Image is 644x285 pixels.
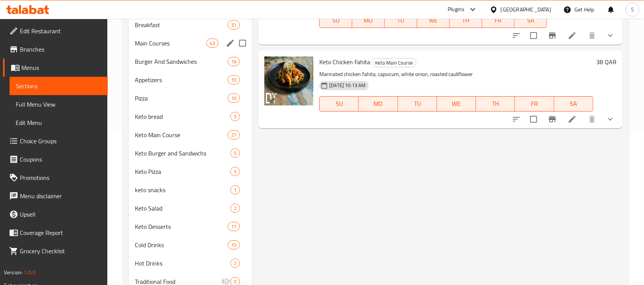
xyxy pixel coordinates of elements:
button: delete [583,110,601,128]
span: 43 [207,40,218,47]
button: SU [319,96,359,112]
button: FR [482,13,515,28]
span: FR [518,98,551,109]
div: Hot Drinks [135,259,230,268]
span: Burger And Sandwiches [135,57,228,66]
svg: Show Choices [606,115,615,124]
a: Full Menu View [10,95,108,113]
span: S [631,5,634,14]
button: FR [515,96,554,112]
div: Keto bread5 [129,107,252,126]
div: items [228,130,240,139]
a: Choice Groups [3,132,108,150]
span: 11 [228,223,239,230]
div: Keto bread [135,112,230,121]
div: Keto Pizza5 [129,162,252,181]
div: Breakfast31 [129,16,252,34]
span: Keto Pizza [135,167,230,176]
a: Sections [10,77,108,95]
div: items [228,20,240,29]
a: Menus [3,58,108,77]
span: Coupons [20,155,102,164]
div: [GEOGRAPHIC_DATA] [501,5,551,14]
div: Appetizers10 [129,71,252,89]
div: items [230,149,240,158]
span: Promotions [20,173,102,182]
span: Select to update [526,111,542,127]
div: Main Courses43edit [129,34,252,52]
span: WE [420,15,447,26]
div: items [228,57,240,66]
button: sort-choices [507,110,526,128]
div: Keto Desserts11 [129,217,252,236]
button: SA [554,96,593,112]
span: TH [479,98,512,109]
a: Coverage Report [3,223,108,242]
span: Keto Main Course [372,58,416,67]
span: Choice Groups [20,136,102,146]
span: Main Courses [135,39,206,48]
span: SU [323,98,356,109]
span: 2 [231,260,239,267]
span: Cold Drinks [135,240,228,249]
span: Grocery Checklist [20,246,102,256]
span: Menu disclaimer [20,191,102,201]
a: Branches [3,40,108,58]
div: Keto Salad2 [129,199,252,217]
a: Coupons [3,150,108,168]
button: Branch-specific-item [543,110,561,128]
span: SU [323,15,349,26]
span: Keto Desserts [135,222,228,231]
p: Marinated chicken fahita, capsicum, white onion, roasted cauliflower [319,70,593,79]
button: WE [437,96,476,112]
img: Keto Chicken Fahita [264,57,313,105]
span: 27 [228,131,239,139]
span: 5 [231,113,239,120]
span: Keto Chicken Fahita [319,56,370,68]
div: Keto Main Course27 [129,126,252,144]
span: Keto Salad [135,204,230,213]
span: 5 [231,168,239,175]
a: Menu disclaimer [3,187,108,205]
div: items [230,167,240,176]
span: Keto Burger and Sandwichs [135,149,230,158]
span: SA [518,15,544,26]
div: items [228,94,240,103]
button: show more [601,26,620,45]
svg: Show Choices [606,31,615,40]
a: Promotions [3,168,108,187]
span: Branches [20,45,102,54]
button: delete [583,26,601,45]
button: WE [417,13,450,28]
button: SU [319,13,352,28]
a: Edit menu item [568,31,577,40]
span: SA [557,98,590,109]
span: MO [355,15,382,26]
div: items [206,39,218,48]
button: Branch-specific-item [543,26,561,45]
div: Pizza [135,94,228,103]
span: keto snacks [135,185,230,194]
span: TH [453,15,479,26]
span: Sections [16,81,102,91]
span: Keto Main Course [135,130,228,139]
div: items [230,259,240,268]
span: TU [388,15,414,26]
button: sort-choices [507,26,526,45]
div: items [230,112,240,121]
div: Breakfast [135,20,228,29]
span: Menus [21,63,102,72]
span: 31 [228,21,239,29]
a: Edit Restaurant [3,22,108,40]
div: keto snacks1 [129,181,252,199]
span: 10 [228,241,239,249]
span: Edit Menu [16,118,102,127]
div: Keto Main Course [372,58,416,67]
span: 16 [228,58,239,65]
div: Pizza10 [129,89,252,107]
span: 1.0.0 [24,267,36,277]
span: 2 [231,205,239,212]
a: Grocery Checklist [3,242,108,260]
